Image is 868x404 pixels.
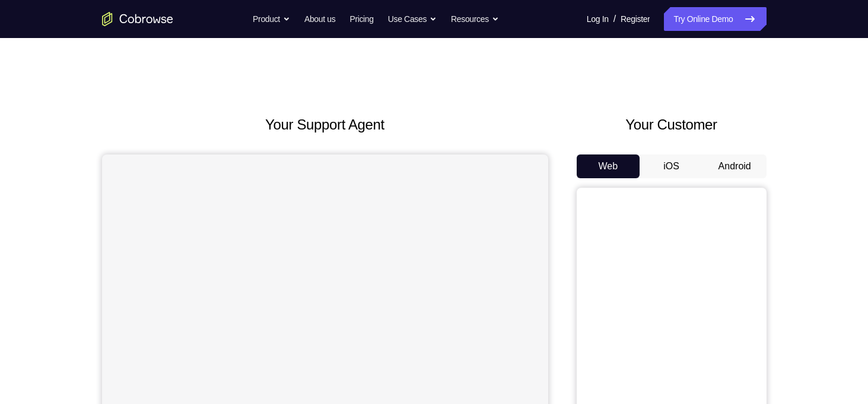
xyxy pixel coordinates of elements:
[304,7,335,31] a: About us
[102,12,173,26] a: Go to the home page
[253,7,290,31] button: Product
[577,154,640,178] button: Web
[577,114,767,135] h2: Your Customer
[664,7,766,31] a: Try Online Demo
[102,114,548,135] h2: Your Support Agent
[621,7,650,31] a: Register
[640,154,703,178] button: iOS
[587,7,609,31] a: Log In
[388,7,437,31] button: Use Cases
[451,7,499,31] button: Resources
[349,7,373,31] a: Pricing
[613,12,616,26] span: /
[703,154,767,178] button: Android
